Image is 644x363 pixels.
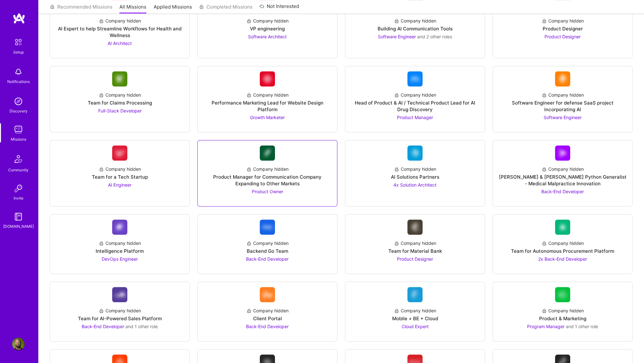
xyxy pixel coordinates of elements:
[203,71,332,127] a: Company LogoCompany hiddenPerformance Marketing Lead for Website Design PlatformGrowth Marketer
[92,174,148,180] div: Team for a Tech Startup
[112,220,127,235] img: Company Logo
[14,195,23,201] div: Invite
[350,145,480,201] a: Company LogoCompany hiddenAI Solutions Partners4x Solution Architect
[99,17,141,24] div: Company hidden
[350,287,480,336] a: Company LogoCompany hiddenMobile + BE + CloudCloud Expert
[125,324,158,329] span: and 1 other role
[7,78,30,85] div: Notifications
[88,99,152,106] div: Team for Claims Processing
[397,256,433,262] span: Product Designer
[203,287,332,336] a: Company LogoCompany hiddenClient PortalBack-End Developer
[12,182,25,195] img: Invite
[378,34,416,39] span: Software Engineer
[99,307,141,314] div: Company hidden
[246,240,289,246] div: Company hidden
[253,315,282,322] div: Client Portal
[13,49,24,55] div: Setup
[538,256,587,262] span: 2x Back-End Developer
[108,41,132,46] span: AI Architect
[246,307,289,314] div: Company hidden
[394,17,436,24] div: Company hidden
[542,92,584,98] div: Company hidden
[555,220,570,235] img: Company Logo
[246,324,289,329] span: Back-End Developer
[112,71,127,86] img: Company Logo
[407,220,423,235] img: Company Logo
[511,248,614,254] div: Team for Autonomous Procurement Platform
[555,71,570,86] img: Company Logo
[203,99,332,113] div: Performance Marketing Lead for Website Design Platform
[10,338,26,350] a: User Avatar
[555,287,570,302] img: Company Logo
[350,71,480,127] a: Company LogoCompany hiddenHead of Product & AI / Technical Product Lead for AI Drug DiscoveryProd...
[392,315,438,322] div: Mobile + BE + Cloud
[566,324,598,329] span: and 1 other role
[108,182,131,188] span: AI Engineer
[394,307,436,314] div: Company hidden
[393,182,437,188] span: 4x Solution Architect
[12,210,25,223] img: guide book
[8,167,29,173] div: Community
[498,174,627,187] div: [PERSON_NAME] & [PERSON_NAME] Python Generalist - Medical Malpractice Innovation
[12,123,25,136] img: teamwork
[498,145,627,201] a: Company LogoCompany hidden[PERSON_NAME] & [PERSON_NAME] Python Generalist - Medical Malpractice I...
[12,35,25,49] img: setup
[99,166,141,172] div: Company hidden
[260,71,275,86] img: Company Logo
[248,34,287,39] span: Software Architect
[10,108,28,114] div: Discovery
[527,324,564,329] span: Program Manager
[542,166,584,172] div: Company hidden
[407,287,423,302] img: Company Logo
[119,3,146,14] a: All Missions
[539,315,586,322] div: Product & Marketing
[542,240,584,246] div: Company hidden
[11,136,26,143] div: Missions
[543,25,583,32] div: Product Designer
[246,256,289,262] span: Back-End Developer
[203,145,332,201] a: Company LogoCompany hiddenProduct Manager for Communication Company Expanding to Other MarketsPro...
[541,189,584,194] span: Back-End Developer
[407,145,423,161] img: Company Logo
[350,220,480,269] a: Company LogoCompany hiddenTeam for Material BankProduct Designer
[12,66,25,78] img: bell
[96,248,144,254] div: Intelligence Platform
[55,287,184,336] a: Company LogoCompany hiddenTeam for AI-Powered Sales PlatformBack-End Developer and 1 other role
[388,248,442,254] div: Team for Material Bank
[112,287,127,302] img: Company Logo
[544,115,582,120] span: Software Engineer
[98,108,142,113] span: Full-Stack Developer
[252,189,283,194] span: Product Owner
[246,166,289,172] div: Company hidden
[102,256,138,262] span: DevOps Engineer
[391,174,439,180] div: AI Solutions Partners
[259,3,299,14] a: Not Interested
[247,248,288,254] div: Backend Go Team
[394,240,436,246] div: Company hidden
[260,220,275,235] img: Company Logo
[55,145,184,201] a: Company LogoCompany hiddenTeam for a Tech StartupAI Engineer
[350,99,480,113] div: Head of Product & AI / Technical Product Lead for AI Drug Discovery
[542,307,584,314] div: Company hidden
[407,71,423,86] img: Company Logo
[154,3,192,14] a: Applied Missions
[99,240,141,246] div: Company hidden
[203,220,332,269] a: Company LogoCompany hiddenBackend Go TeamBack-End Developer
[12,338,25,350] img: User Avatar
[394,92,436,98] div: Company hidden
[402,324,429,329] span: Cloud Expert
[498,99,627,113] div: Software Engineer for defense SaaS project incorporating AI
[12,95,25,108] img: discovery
[378,25,453,32] div: Building AI Communication Tools
[394,166,436,172] div: Company hidden
[3,223,34,230] div: [DOMAIN_NAME]
[545,34,581,39] span: Product Designer
[55,25,184,39] div: AI Expert to help Streamline Workflows for Health and Wellness
[11,151,26,167] img: Community
[55,71,184,127] a: Company LogoCompany hiddenTeam for Claims ProcessingFull-Stack Developer
[13,13,25,24] img: logo
[246,17,289,24] div: Company hidden
[112,145,127,161] img: Company Logo
[55,220,184,269] a: Company LogoCompany hiddenIntelligence PlatformDevOps Engineer
[250,25,285,32] div: VP engineering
